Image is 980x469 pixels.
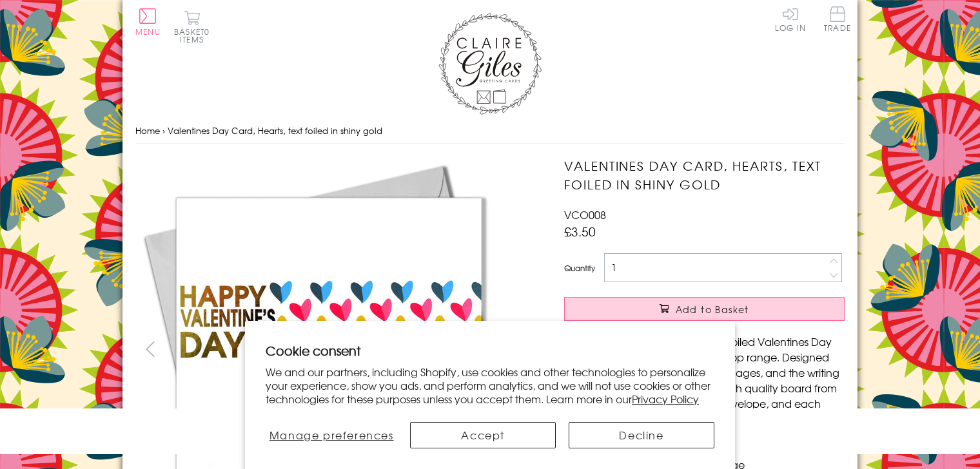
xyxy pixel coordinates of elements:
[135,334,164,363] button: prev
[135,8,161,35] button: Menu
[266,422,397,448] button: Manage preferences
[632,391,699,407] a: Privacy Policy
[266,365,714,405] p: We and our partners, including Shopify, use cookies and other technologies to personalize your ex...
[174,10,210,43] button: Basket0 items
[266,341,714,359] h2: Cookie consent
[564,297,845,321] button: Add to Basket
[569,422,714,448] button: Decline
[180,26,210,45] span: 0 items
[564,207,606,222] span: VCO008
[438,13,542,115] img: Claire Giles Greetings Cards
[135,118,845,144] nav: breadcrumbs
[775,6,806,32] a: Log In
[135,124,160,137] a: Home
[564,262,595,274] label: Quantity
[564,222,596,240] span: £3.50
[269,427,394,443] span: Manage preferences
[824,6,851,34] a: Trade
[824,6,851,32] span: Trade
[564,157,845,194] h1: Valentines Day Card, Hearts, text foiled in shiny gold
[410,422,556,448] button: Accept
[135,26,161,37] span: Menu
[168,124,382,137] span: Valentines Day Card, Hearts, text foiled in shiny gold
[162,124,165,137] span: ›
[676,303,749,316] span: Add to Basket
